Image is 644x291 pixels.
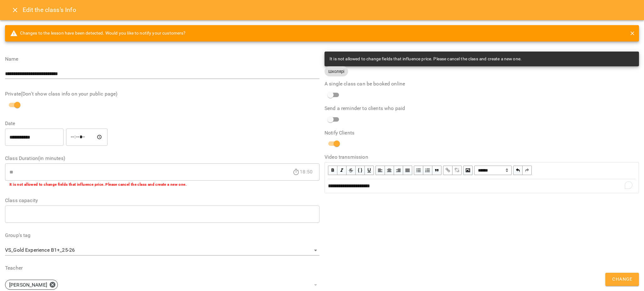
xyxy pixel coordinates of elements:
[5,57,319,62] label: Name
[325,106,639,111] label: Send a reminder to clients who paid
[5,233,319,238] label: Group's tag
[375,166,385,175] button: Align Left
[5,198,319,203] label: Class capacity
[325,81,639,86] label: A single class can be booked online
[523,166,532,175] button: Redo
[325,179,638,193] div: To enrich screen reader interactions, please activate Accessibility in Grammarly extension settings
[325,69,348,74] span: Школярі
[356,166,365,175] button: Monospace
[394,166,403,175] button: Align Right
[9,281,47,289] p: [PERSON_NAME]
[337,166,347,175] button: Italic
[5,121,319,126] label: Date
[452,166,462,175] button: Remove Link
[325,130,639,135] label: Notify Clients
[463,166,473,175] button: Image
[347,166,356,175] button: Strikethrough
[628,29,636,37] button: close
[443,166,452,175] button: Link
[325,155,639,160] label: Video transmission
[414,166,423,175] button: UL
[5,91,319,96] label: Private(Don't show class info on your public page)
[432,166,441,175] button: Blockquote
[385,166,394,175] button: Align Center
[330,53,522,65] div: It is not allowed to change fields that influence price. Please cancel the class and create a new...
[5,280,58,290] div: [PERSON_NAME]
[612,275,632,283] span: Change
[328,166,337,175] button: Bold
[605,273,639,286] button: Change
[9,182,186,187] b: It is not allowed to change fields that influence price. Please cancel the class and create a new...
[10,30,186,37] span: Changes to the lesson have been detected. Would you like to notify your customers?
[513,166,523,175] button: Undo
[474,166,512,175] select: Block type
[474,166,512,175] span: Normal
[23,5,76,15] h6: Edit the class's Info
[403,166,412,175] button: Align Justify
[5,156,319,161] label: Class Duration(in minutes)
[5,266,319,271] label: Teacher
[423,166,432,175] button: OL
[365,166,374,175] button: Underline
[8,3,23,18] button: Close
[5,245,319,255] div: VS_Gold Experience B1+_25-26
